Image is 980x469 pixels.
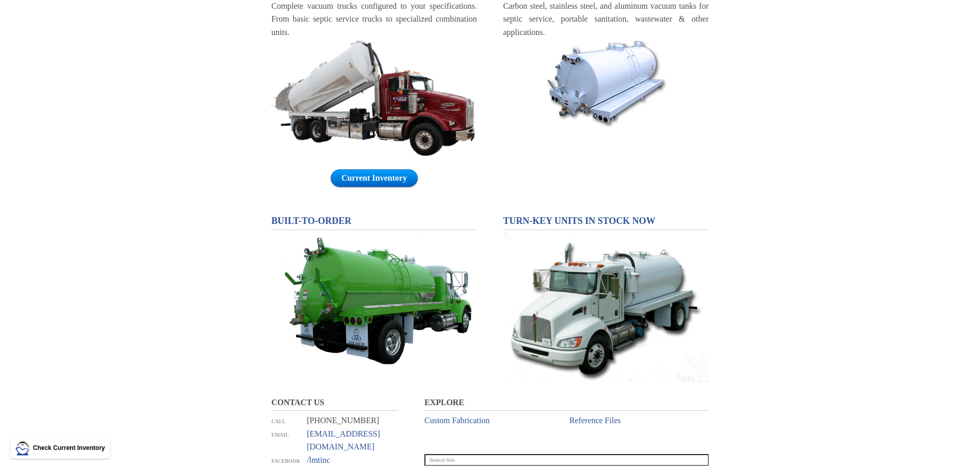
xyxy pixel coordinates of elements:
[272,432,289,438] span: EMAIL
[272,419,286,424] span: CALL
[503,233,709,383] img: Stacks Image 127152
[503,216,655,226] span: TURN-KEY UNITS IN STOCK NOW
[272,233,477,371] a: Current Inventory
[307,429,380,451] a: [EMAIL_ADDRESS][DOMAIN_NAME]
[503,233,709,383] a: Current Inventory
[503,214,709,229] a: TURN-KEY UNITS IN STOCK NOW
[544,39,668,128] img: Stacks Image 127021
[272,398,325,407] span: CONTACT US
[272,216,351,226] span: BUILT-TO-ORDER
[307,456,330,464] a: /lmtinc
[569,416,621,425] a: Reference Files
[307,414,398,427] div: [PHONE_NUMBER]
[272,458,300,464] span: FACEBOOK
[15,441,30,456] img: LMT Icon
[331,169,418,187] a: Current Inventory
[424,398,464,407] span: EXPLORE
[424,416,490,425] a: Custom Fabrication
[272,214,477,229] a: BUILT-TO-ORDER
[424,454,709,466] input: Search Site
[272,39,477,157] img: Stacks Image 127163
[33,443,105,453] p: Check Current Inventory
[272,233,477,371] img: Stacks Image 127223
